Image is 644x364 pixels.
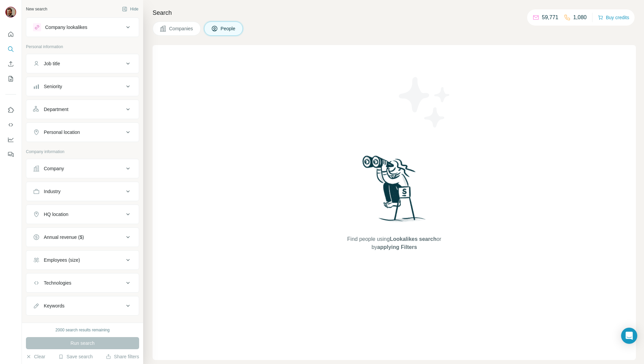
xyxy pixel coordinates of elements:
[598,13,629,22] button: Buy credits
[44,302,64,309] div: Keywords
[5,43,16,55] button: Search
[5,148,16,160] button: Feedback
[26,298,139,314] button: Keywords
[44,129,80,136] div: Personal location
[26,6,47,12] div: New search
[44,106,68,113] div: Department
[5,28,16,40] button: Quick start
[5,7,16,17] img: Avatar
[26,275,139,291] button: Technologies
[117,4,143,14] button: Hide
[45,24,87,31] div: Company lookalikes
[26,183,139,199] button: Industry
[5,119,16,131] button: Use Surfe API
[44,83,62,90] div: Seniority
[377,244,417,250] span: applying Filters
[390,236,437,242] span: Lookalikes search
[621,328,637,344] div: Open Intercom Messenger
[44,234,84,241] div: Annual revenue ($)
[26,353,45,360] button: Clear
[106,353,139,360] button: Share filters
[44,165,64,172] div: Company
[394,72,455,133] img: Surfe Illustration - Stars
[5,104,16,116] button: Use Surfe on LinkedIn
[26,124,139,140] button: Personal location
[542,13,558,22] p: 59,771
[44,280,71,286] div: Technologies
[573,13,587,22] p: 1,080
[26,149,139,155] p: Company information
[44,257,80,263] div: Employees (size)
[44,188,61,195] div: Industry
[26,44,139,50] p: Personal information
[26,19,139,35] button: Company lookalikes
[26,78,139,95] button: Seniority
[44,60,60,67] div: Job title
[359,154,429,229] img: Surfe Illustration - Woman searching with binoculars
[5,58,16,70] button: Enrich CSV
[44,211,68,218] div: HQ location
[26,229,139,245] button: Annual revenue ($)
[26,206,139,222] button: HQ location
[26,56,139,72] button: Job title
[26,252,139,268] button: Employees (size)
[340,235,448,251] span: Find people using or by
[5,134,16,146] button: Dashboard
[56,327,110,333] div: 2000 search results remaining
[221,25,236,32] span: People
[169,25,194,32] span: Companies
[5,73,16,85] button: My lists
[58,353,93,360] button: Save search
[26,160,139,177] button: Company
[26,101,139,117] button: Department
[153,8,636,17] h4: Search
